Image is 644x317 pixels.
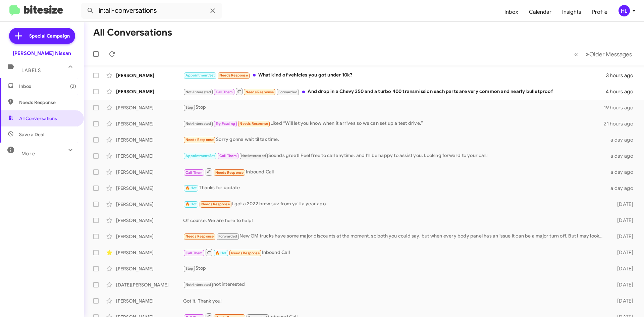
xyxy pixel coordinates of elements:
[201,202,230,206] span: Needs Response
[185,186,197,190] span: 🔥 Hot
[183,265,606,272] div: Stop
[19,115,57,122] span: All Conversations
[185,138,214,142] span: Needs Response
[215,251,227,255] span: 🔥 Hot
[21,67,41,73] span: Labels
[183,232,606,240] div: New GM trucks have some major discounts at the moment, so both you could say, but when every body...
[19,99,76,106] span: Needs Response
[21,151,35,157] span: More
[587,2,613,22] a: Profile
[116,249,183,256] div: [PERSON_NAME]
[215,170,244,175] span: Needs Response
[606,281,639,288] div: [DATE]
[606,169,639,175] div: a day ago
[185,202,197,206] span: 🔥 Hot
[219,73,248,77] span: Needs Response
[116,88,183,95] div: [PERSON_NAME]
[216,90,233,94] span: Call Them
[116,72,183,79] div: [PERSON_NAME]
[185,282,211,287] span: Not-Interested
[570,47,582,61] button: Previous
[246,90,274,94] span: Needs Response
[183,104,604,111] div: Stop
[606,298,639,304] div: [DATE]
[183,217,606,224] div: Of course. We are here to help!
[29,33,70,39] span: Special Campaign
[219,154,237,158] span: Call Them
[185,234,214,239] span: Needs Response
[606,88,639,95] div: 4 hours ago
[524,2,557,22] a: Calendar
[19,131,44,138] span: Save a Deal
[185,73,215,77] span: Appointment Set
[116,217,183,224] div: [PERSON_NAME]
[185,105,194,110] span: Stop
[574,50,578,58] span: «
[185,90,211,94] span: Not-Interested
[183,120,604,127] div: Liked “Will let you know when it arrives so we can set up a test drive.”
[116,153,183,159] div: [PERSON_NAME]
[619,5,630,16] div: HL
[606,249,639,256] div: [DATE]
[116,265,183,272] div: [PERSON_NAME]
[185,170,203,175] span: Call Them
[116,201,183,208] div: [PERSON_NAME]
[604,120,639,127] div: 21 hours ago
[81,3,222,19] input: Search
[606,137,639,143] div: a day ago
[217,233,239,240] span: Forwarded
[70,83,76,90] span: (2)
[277,89,299,95] span: Forwarded
[606,233,639,240] div: [DATE]
[116,185,183,192] div: [PERSON_NAME]
[9,28,75,44] a: Special Campaign
[185,154,215,158] span: Appointment Set
[183,87,606,96] div: And drop in a Chevy 350 and a turbo 400 transmission each parts are very common and nearly bullet...
[116,169,183,175] div: [PERSON_NAME]
[116,233,183,240] div: [PERSON_NAME]
[183,248,606,257] div: Inbound Call
[604,104,639,111] div: 19 hours ago
[582,47,636,61] button: Next
[183,200,606,208] div: I got a 2022 bmw suv from ya'll a year ago
[185,121,211,126] span: Not-Interested
[557,2,587,22] a: Insights
[606,185,639,192] div: a day ago
[116,298,183,304] div: [PERSON_NAME]
[571,47,636,61] nav: Page navigation example
[93,27,172,38] h1: All Conversations
[183,136,606,144] div: Sorry gonna wait til tax time.
[231,251,260,255] span: Needs Response
[606,72,639,79] div: 3 hours ago
[589,51,632,58] span: Older Messages
[606,153,639,159] div: a day ago
[19,83,76,90] span: Inbox
[613,5,637,16] button: HL
[586,50,589,58] span: »
[116,120,183,127] div: [PERSON_NAME]
[183,184,606,192] div: Thanks for update
[183,298,606,304] div: Got it. Thank you!
[185,251,203,255] span: Call Them
[239,121,268,126] span: Needs Response
[606,217,639,224] div: [DATE]
[499,2,524,22] a: Inbox
[606,265,639,272] div: [DATE]
[116,281,183,288] div: [DATE][PERSON_NAME]
[216,121,235,126] span: Try Pausing
[606,201,639,208] div: [DATE]
[13,50,71,57] div: [PERSON_NAME] Nissan
[183,71,606,79] div: What kind of vehicles you got under 10k?
[241,154,266,158] span: Not Interested
[183,152,606,160] div: Sounds great! Feel free to call anytime, and I'll be happy to assist you. Looking forward to your...
[116,104,183,111] div: [PERSON_NAME]
[116,137,183,143] div: [PERSON_NAME]
[183,168,606,176] div: Inbound Call
[183,281,606,288] div: not interested
[185,266,194,271] span: Stop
